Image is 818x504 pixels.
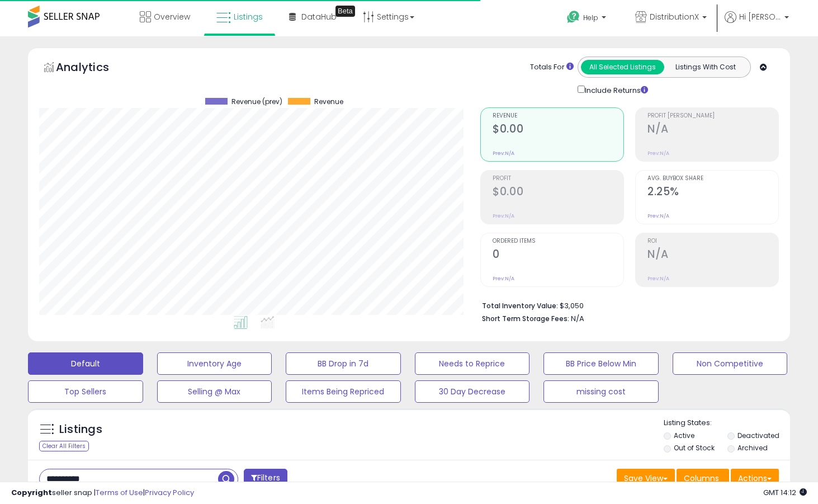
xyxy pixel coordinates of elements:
[664,60,747,74] button: Listings With Cost
[569,83,661,96] div: Include Returns
[154,11,190,22] span: Overview
[647,176,778,182] span: Avg. Buybox Share
[11,487,52,498] strong: Copyright
[571,313,584,324] span: N/A
[28,352,143,375] button: Default
[493,238,623,244] span: Ordered Items
[673,352,788,375] button: Non Competitive
[314,98,343,106] span: Revenue
[482,314,569,323] b: Short Term Storage Fees:
[493,150,514,157] small: Prev: N/A
[647,113,778,119] span: Profit [PERSON_NAME]
[763,487,807,498] span: 2025-10-9 14:12 GMT
[647,238,778,244] span: ROI
[493,123,623,138] h2: $0.00
[647,150,669,157] small: Prev: N/A
[11,488,194,498] div: seller snap | |
[647,213,669,219] small: Prev: N/A
[543,380,659,403] button: missing cost
[39,441,89,451] div: Clear All Filters
[647,275,669,282] small: Prev: N/A
[647,185,778,200] h2: 2.25%
[335,6,355,17] div: Tooltip anchor
[415,380,530,403] button: 30 Day Decrease
[581,60,664,74] button: All Selected Listings
[59,422,102,437] h5: Listings
[725,11,789,36] a: Hi [PERSON_NAME]
[677,469,729,488] button: Columns
[493,213,514,219] small: Prev: N/A
[530,62,574,73] div: Totals For
[650,11,699,22] span: DistributionX
[737,443,768,453] label: Archived
[286,380,401,403] button: Items Being Repriced
[301,11,337,22] span: DataHub
[543,352,659,375] button: BB Price Below Min
[493,248,623,263] h2: 0
[145,487,194,498] a: Privacy Policy
[96,487,143,498] a: Terms of Use
[664,418,790,428] p: Listing States:
[482,301,558,310] b: Total Inventory Value:
[415,352,530,375] button: Needs to Reprice
[558,2,617,36] a: Help
[583,13,598,22] span: Help
[566,10,580,24] i: Get Help
[157,352,272,375] button: Inventory Age
[493,275,514,282] small: Prev: N/A
[482,298,770,312] li: $3,050
[737,431,779,440] label: Deactivated
[28,380,143,403] button: Top Sellers
[647,248,778,263] h2: N/A
[617,469,675,488] button: Save View
[56,59,131,78] h5: Analytics
[674,443,715,453] label: Out of Stock
[493,185,623,200] h2: $0.00
[157,380,272,403] button: Selling @ Max
[684,473,719,484] span: Columns
[731,469,779,488] button: Actions
[647,123,778,138] h2: N/A
[234,11,263,22] span: Listings
[231,98,282,106] span: Revenue (prev)
[674,431,694,440] label: Active
[493,176,623,182] span: Profit
[493,113,623,119] span: Revenue
[244,469,287,488] button: Filters
[286,352,401,375] button: BB Drop in 7d
[739,11,781,22] span: Hi [PERSON_NAME]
